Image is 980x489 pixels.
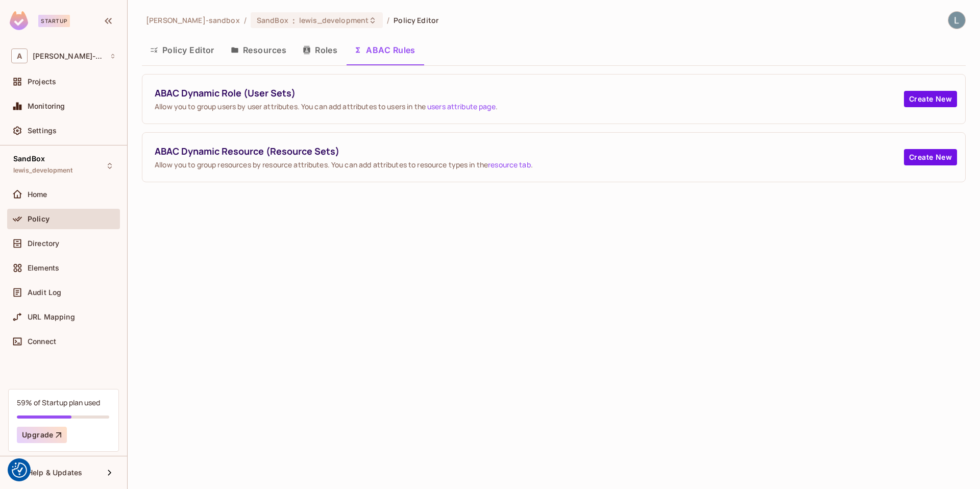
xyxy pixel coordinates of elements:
span: Policy Editor [394,15,438,25]
span: A [11,48,28,63]
span: Directory [28,239,59,248]
button: Resources [223,37,295,63]
li: / [387,15,389,25]
img: Lewis Youl [948,12,965,29]
span: lewis_development [299,15,369,25]
button: Upgrade [17,427,67,443]
span: Projects [28,78,56,86]
span: Monitoring [28,102,65,110]
button: Roles [295,37,346,63]
a: resource tab [488,160,531,169]
span: the active workspace [146,15,240,25]
span: URL Mapping [28,313,75,321]
span: ABAC Dynamic Resource (Resource Sets) [155,145,904,158]
span: Home [28,190,47,199]
li: / [244,15,247,25]
button: ABAC Rules [346,37,424,63]
span: Workspace: alex-trustflight-sandbox [33,52,105,60]
span: SandBox [13,155,45,163]
span: SandBox [257,15,288,25]
span: lewis_development [13,166,73,175]
span: Policy [28,215,50,223]
button: Create New [904,91,957,107]
span: Help & Updates [28,469,82,477]
div: 59% of Startup plan used [17,398,100,407]
a: users attribute page [427,102,496,111]
span: Settings [28,127,57,135]
span: Allow you to group users by user attributes. You can add attributes to users in the . [155,102,904,111]
span: Audit Log [28,288,61,297]
button: Consent Preferences [12,462,27,478]
img: Revisit consent button [12,462,27,478]
span: : [292,16,296,25]
div: Startup [38,15,70,27]
img: SReyMgAAAABJRU5ErkJggg== [10,11,28,30]
span: Connect [28,337,56,346]
span: Allow you to group resources by resource attributes. You can add attributes to resource types in ... [155,160,904,169]
button: Policy Editor [142,37,223,63]
button: Create New [904,149,957,165]
span: ABAC Dynamic Role (User Sets) [155,87,904,100]
span: Elements [28,264,59,272]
